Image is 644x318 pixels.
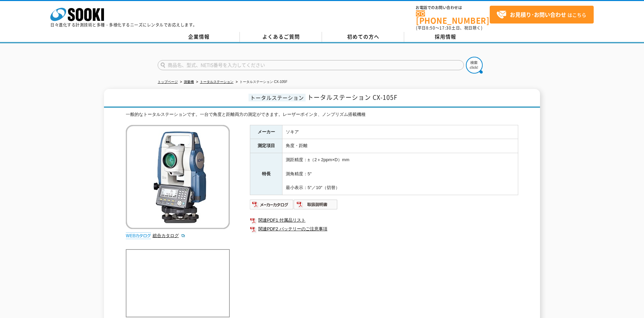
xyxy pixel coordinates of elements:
[249,94,306,101] span: トータルステーション
[282,153,518,195] td: 測距精度：±（2＋2ppm×D）mm 測角精度：5″ 最小表示：5″／10″（切替）
[294,199,338,210] img: 取扱説明書
[490,6,594,24] a: お見積り･お問い合わせはこちら
[250,225,518,233] a: 関連PDF2 バッテリーのご注意事項
[510,10,566,18] strong: お見積り･お問い合わせ
[416,25,482,31] span: (平日 ～ 土日、祝日除く)
[347,33,379,40] span: 初めての方へ
[466,57,483,74] img: btn_search.png
[416,6,490,10] span: お電話でのお問い合わせは
[126,111,518,118] div: 一般的なトータルステーションです。一台で角度と距離両方の測定ができます。レーザーポインタ、ノンプリズム搭載機種
[153,233,185,238] a: 総合カタログ
[439,25,451,31] span: 17:30
[126,125,230,229] img: トータルステーション CX-105F
[158,60,464,70] input: 商品名、型式、NETIS番号を入力してください
[282,125,518,139] td: ソキア
[250,216,518,225] a: 関連PDF1 付属品リスト
[240,32,322,42] a: よくあるご質問
[307,93,397,102] span: トータルステーション CX-105F
[250,153,282,195] th: 特長
[250,199,294,210] img: メーカーカタログ
[158,80,178,84] a: トップページ
[416,10,490,24] a: [PHONE_NUMBER]
[250,125,282,139] th: メーカー
[234,79,287,86] li: トータルステーション CX-105F
[496,10,586,20] span: はこちら
[126,232,151,239] img: webカタログ
[404,32,486,42] a: 採用情報
[50,23,197,27] p: 日々進化する計測技術と多種・多様化するニーズにレンタルでお応えします。
[282,139,518,153] td: 角度・距離
[322,32,404,42] a: 初めての方へ
[200,80,233,84] a: トータルステーション
[426,25,435,31] span: 8:50
[184,80,194,84] a: 測量機
[294,203,338,209] a: 取扱説明書
[250,203,294,209] a: メーカーカタログ
[250,139,282,153] th: 測定項目
[158,32,240,42] a: 企業情報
